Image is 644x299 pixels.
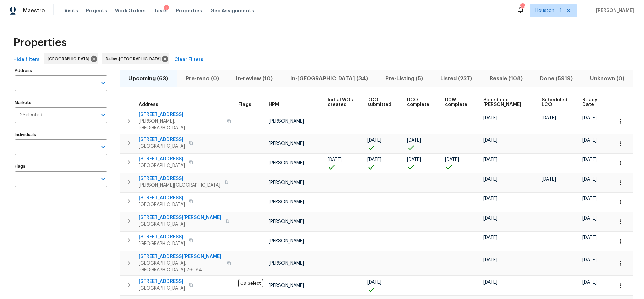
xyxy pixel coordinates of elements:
label: Markets [15,101,107,105]
span: [DATE] [483,138,497,143]
span: [PERSON_NAME][GEOGRAPHIC_DATA] [139,182,220,189]
span: [DATE] [483,258,497,262]
span: DCO complete [407,98,433,107]
span: [DATE] [407,157,421,162]
span: D0W complete [445,98,471,107]
span: [DATE] [367,157,381,162]
button: Open [99,110,108,120]
span: [DATE] [367,280,381,285]
span: [PERSON_NAME] [269,239,304,244]
span: [DATE] [542,177,556,182]
span: 2 Selected [20,112,42,118]
span: Ready Date [582,98,602,107]
span: Done (5919) [535,74,577,83]
div: Dallas-[GEOGRAPHIC_DATA] [102,53,169,64]
span: OD Select [238,279,263,287]
span: Clear Filters [174,55,203,64]
span: [PERSON_NAME] [269,219,304,224]
span: [DATE] [582,157,597,162]
button: Open [99,78,108,88]
span: [PERSON_NAME] [269,283,304,288]
span: [DATE] [407,138,421,143]
span: [PERSON_NAME] [269,200,304,204]
span: Dallas-[GEOGRAPHIC_DATA] [106,55,163,62]
span: [PERSON_NAME] [269,119,304,124]
div: 1 [164,5,169,12]
span: Hide filters [13,55,40,64]
label: Individuals [15,133,107,137]
button: Open [99,142,108,152]
span: Houston + 1 [535,7,562,14]
span: Upcoming (63) [124,74,173,83]
span: [STREET_ADDRESS][PERSON_NAME] [139,214,221,221]
span: [STREET_ADDRESS] [139,278,185,285]
span: [DATE] [483,177,497,182]
button: Clear Filters [172,53,206,66]
span: Flags [238,102,251,107]
span: Pre-reno (0) [181,74,224,83]
span: [DATE] [582,258,597,262]
span: [PERSON_NAME] [269,180,304,185]
span: Projects [86,7,107,14]
span: [DATE] [483,157,497,162]
span: In-review (10) [231,74,277,83]
label: Address [15,69,107,73]
span: [DATE] [483,280,497,285]
span: [DATE] [582,196,597,201]
span: [STREET_ADDRESS] [139,175,220,182]
span: [GEOGRAPHIC_DATA] [139,201,185,208]
span: [DATE] [328,157,342,162]
span: [DATE] [582,138,597,143]
span: Unknown (0) [585,74,629,83]
span: [DATE] [483,216,497,221]
span: [DATE] [582,216,597,221]
span: [DATE] [542,116,556,120]
span: [DATE] [582,177,597,182]
span: Initial WOs created [328,98,356,107]
button: Hide filters [11,53,42,66]
span: [DATE] [367,138,381,143]
span: Listed (237) [435,74,477,83]
span: [STREET_ADDRESS] [139,195,185,201]
span: Properties [13,39,67,46]
span: [DATE] [483,116,497,120]
span: [STREET_ADDRESS] [139,156,185,162]
span: Address [139,102,158,107]
span: Scheduled LCO [542,98,571,107]
span: [GEOGRAPHIC_DATA] [139,285,185,292]
span: [STREET_ADDRESS] [139,111,223,118]
span: [STREET_ADDRESS] [139,234,185,240]
span: DCO submitted [367,98,395,107]
span: Geo Assignments [210,7,254,14]
span: [GEOGRAPHIC_DATA] [139,162,185,169]
div: 58 [520,4,525,11]
span: Maestro [23,7,45,14]
span: [DATE] [483,196,497,201]
span: [GEOGRAPHIC_DATA] [139,240,185,247]
span: Visits [64,7,78,14]
span: [DATE] [582,235,597,240]
button: Open [99,174,108,184]
span: [GEOGRAPHIC_DATA] [139,221,221,228]
span: HPM [269,102,279,107]
span: Work Orders [115,7,146,14]
span: Properties [176,7,202,14]
span: Pre-Listing (5) [381,74,428,83]
span: [PERSON_NAME] [269,261,304,266]
span: [DATE] [582,116,597,120]
span: [STREET_ADDRESS] [139,136,185,143]
span: [DATE] [483,235,497,240]
span: [GEOGRAPHIC_DATA], [GEOGRAPHIC_DATA] 76084 [139,260,223,273]
span: [GEOGRAPHIC_DATA] [139,143,185,150]
span: Scheduled [PERSON_NAME] [483,98,530,107]
span: [PERSON_NAME] [269,141,304,146]
span: [DATE] [445,157,459,162]
span: In-[GEOGRAPHIC_DATA] (34) [286,74,373,83]
span: [PERSON_NAME] [593,7,634,14]
span: [PERSON_NAME], [GEOGRAPHIC_DATA] [139,118,223,132]
span: Tasks [154,8,168,13]
div: [GEOGRAPHIC_DATA] [44,53,98,64]
span: [GEOGRAPHIC_DATA] [48,55,92,62]
span: Resale (108) [485,74,527,83]
span: [STREET_ADDRESS][PERSON_NAME] [139,253,223,260]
